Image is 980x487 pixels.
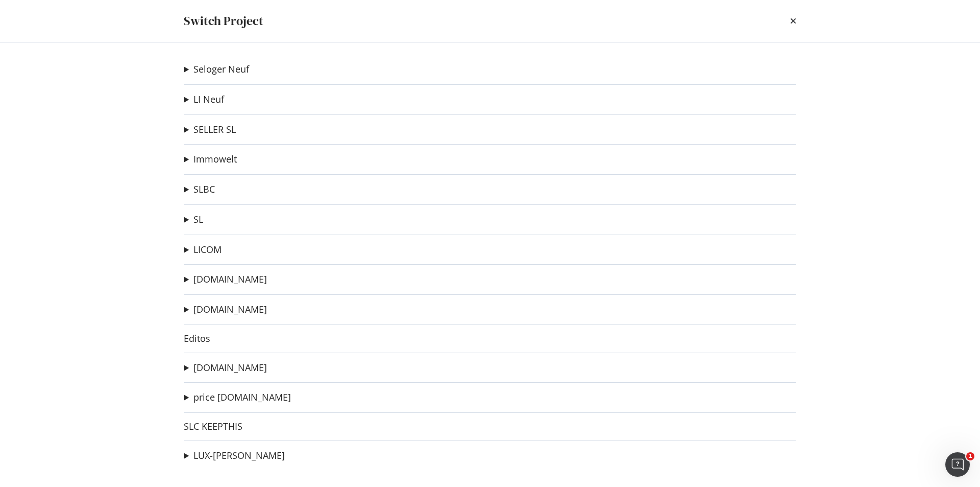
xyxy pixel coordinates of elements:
a: SLBC [193,184,215,195]
a: [DOMAIN_NAME] [193,274,267,285]
a: price [DOMAIN_NAME] [193,392,291,403]
summary: SELLER SL [184,123,236,136]
summary: LICOM [184,243,222,257]
div: times [790,12,796,30]
a: Immowelt [193,154,237,165]
a: LICOM [193,244,222,255]
div: Switch Project [184,12,263,30]
summary: LUX-[PERSON_NAME] [184,449,285,462]
a: Editos [184,333,210,344]
a: [DOMAIN_NAME] [193,304,267,315]
a: SLC KEEPTHIS [184,421,242,432]
a: SL [193,214,203,225]
summary: Seloger Neuf [184,63,249,76]
summary: LI Neuf [184,93,224,106]
summary: Immowelt [184,153,237,166]
summary: SL [184,213,203,226]
summary: [DOMAIN_NAME] [184,273,267,286]
a: SELLER SL [193,124,236,135]
summary: [DOMAIN_NAME] [184,303,267,316]
a: LI Neuf [193,94,224,105]
a: LUX-[PERSON_NAME] [193,450,285,461]
summary: SLBC [184,183,215,196]
a: Seloger Neuf [193,64,249,75]
summary: [DOMAIN_NAME] [184,361,267,375]
span: 1 [966,452,974,460]
a: [DOMAIN_NAME] [193,362,267,373]
summary: price [DOMAIN_NAME] [184,391,291,404]
iframe: Intercom live chat [945,452,970,477]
